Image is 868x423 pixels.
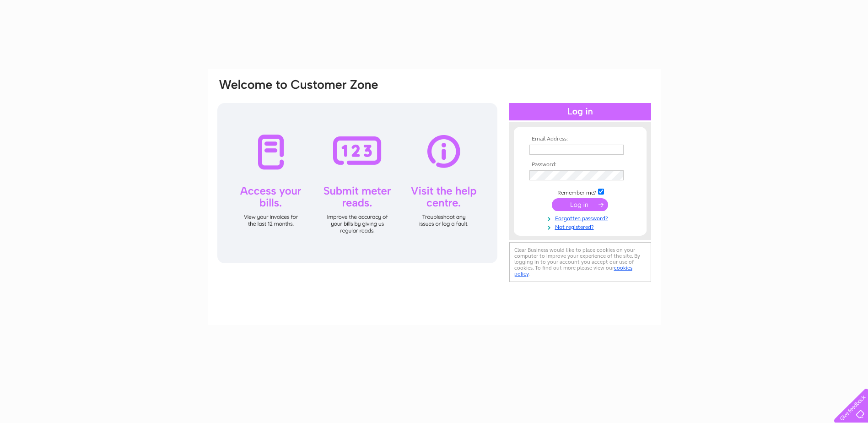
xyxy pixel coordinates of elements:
[527,187,633,196] td: Remember me?
[514,265,632,277] a: cookies policy
[527,136,633,142] th: Email Address:
[527,162,633,168] th: Password:
[509,242,651,282] div: Clear Business would like to place cookies on your computer to improve your experience of the sit...
[529,222,633,231] a: Not registered?
[529,213,633,222] a: Forgotten password?
[552,198,608,211] input: Submit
